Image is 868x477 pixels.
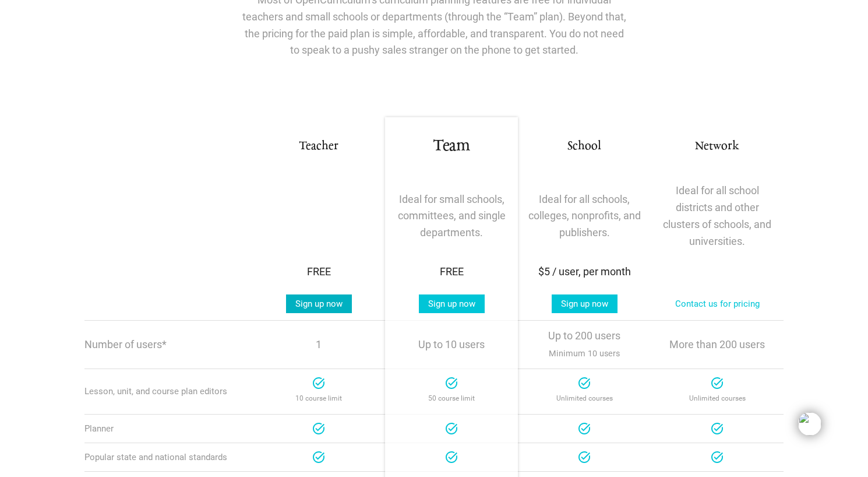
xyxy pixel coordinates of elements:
[525,328,644,362] p: Up to 200 users
[525,138,644,155] h3: School
[259,138,378,155] h3: Teacher
[392,390,511,407] p: 50 course limit
[84,339,252,350] p: Number of users*
[259,336,378,353] p: 1
[525,264,644,280] div: $5 / user, per month
[392,191,511,241] p: Ideal for small schools, committees, and single departments.
[549,346,620,362] span: Minimum 10 users
[286,294,352,313] a: Sign up now
[525,390,644,407] p: Unlimited courses
[419,294,485,313] a: Sign up now
[658,390,777,407] p: Unlimited courses
[658,183,777,250] p: Ideal for all school districts and other clusters of schools, and universities.
[84,423,252,434] div: Planner
[259,390,378,407] p: 10 course limit
[552,294,618,313] a: Sign up now
[84,386,252,397] div: Lesson, unit, and course plan editors
[84,452,252,462] div: Popular state and national standards
[392,136,511,157] h1: Team
[666,294,769,313] a: Contact us for pricing
[658,138,777,155] h3: Network
[392,264,511,280] div: FREE
[658,336,777,353] p: More than 200 users
[392,336,511,353] p: Up to 10 users
[525,191,644,241] p: Ideal for all schools, colleges, nonprofits, and publishers.
[259,264,378,280] div: FREE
